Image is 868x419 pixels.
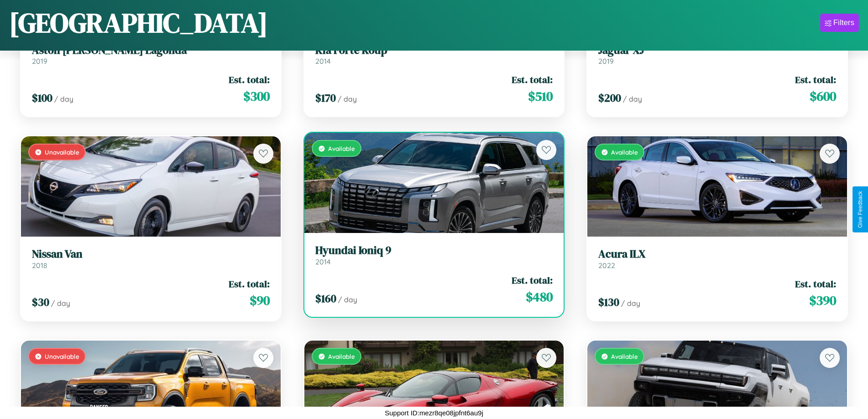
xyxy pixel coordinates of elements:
span: $ 160 [315,291,336,306]
a: Acura ILX2022 [598,248,836,270]
span: 2019 [32,57,47,66]
span: / day [54,94,73,103]
a: Hyundai Ioniq 92014 [315,244,553,266]
a: Jaguar XJ2019 [598,44,836,66]
span: 2014 [315,57,331,66]
span: $ 600 [810,87,836,105]
h3: Acura ILX [598,248,836,261]
span: $ 30 [32,295,49,310]
h3: Aston [PERSON_NAME] Lagonda [32,44,270,57]
span: Unavailable [45,352,79,360]
span: Est. total: [512,274,553,287]
a: Kia Forte Koup2014 [315,44,553,66]
span: Available [328,352,355,360]
span: / day [338,94,357,103]
span: 2022 [598,261,615,270]
span: 2014 [315,257,331,266]
span: $ 100 [32,90,52,105]
span: / day [51,299,70,308]
span: $ 130 [598,295,619,310]
span: 2019 [598,57,614,66]
span: Est. total: [795,277,836,290]
button: Filters [820,14,859,32]
h1: [GEOGRAPHIC_DATA] [9,4,268,41]
span: / day [338,295,357,304]
span: / day [621,299,640,308]
span: Available [328,145,355,152]
h3: Nissan Van [32,248,270,261]
span: Est. total: [512,73,553,86]
span: $ 480 [526,288,553,306]
span: $ 300 [243,87,270,105]
a: Nissan Van2018 [32,248,270,270]
p: Support ID: mezr8qe08jpfnt6au9j [385,407,483,419]
span: 2018 [32,261,47,270]
span: $ 390 [809,291,836,310]
div: Give Feedback [857,191,863,228]
span: Available [611,148,638,156]
span: Available [611,352,638,360]
span: Unavailable [45,148,79,156]
span: / day [623,94,642,103]
span: Est. total: [795,73,836,86]
span: $ 200 [598,90,621,105]
a: Aston [PERSON_NAME] Lagonda2019 [32,44,270,66]
span: $ 170 [315,90,336,105]
span: Est. total: [229,73,270,86]
span: $ 90 [250,291,270,310]
h3: Hyundai Ioniq 9 [315,244,553,257]
div: Filters [833,18,854,27]
span: Est. total: [229,277,270,290]
span: $ 510 [528,87,553,105]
